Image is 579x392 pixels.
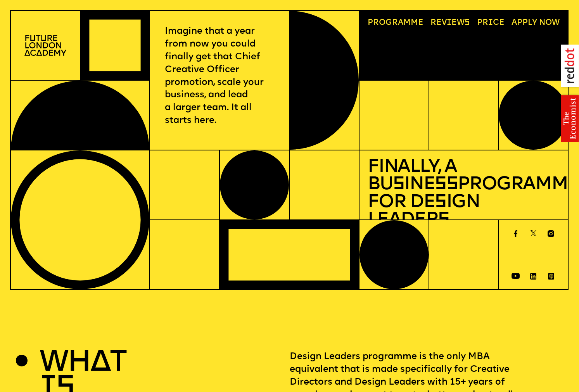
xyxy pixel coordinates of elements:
a: Programme [363,15,427,31]
span: s [393,175,404,194]
span: ss [435,175,458,194]
a: Reviews [426,15,474,31]
h1: Finally, a Bu ine Programme for De ign Leader [368,159,560,229]
a: Price [473,15,509,31]
a: Apply now [508,15,564,31]
span: s [435,193,446,212]
span: s [438,211,449,229]
span: a [398,19,403,27]
p: Imagine that a year from now you could finally get that Chief Creative Officer promotion, scale y... [165,25,275,127]
span: A [512,19,517,27]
